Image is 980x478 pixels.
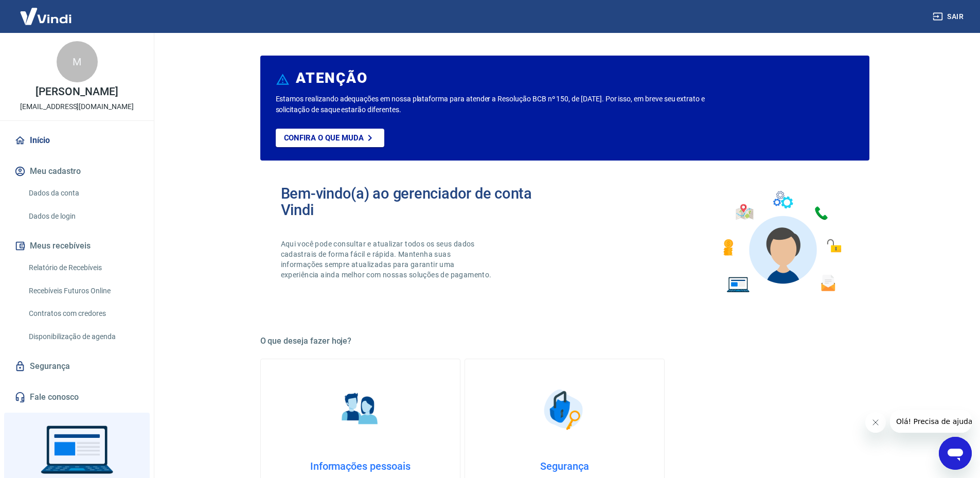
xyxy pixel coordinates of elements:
div: M [57,41,98,82]
img: Informações pessoais [334,384,386,435]
button: Meu cadastro [12,160,141,183]
iframe: Fechar mensagem [865,412,886,433]
p: Confira o que muda [284,133,364,143]
h4: Segurança [482,460,648,472]
iframe: Mensagem da empresa [890,410,972,433]
p: Estamos realizando adequações em nossa plataforma para atender a Resolução BCB nº 150, de [DATE].... [276,94,738,115]
button: Sair [931,7,968,26]
a: Recebíveis Futuros Online [25,280,141,302]
p: Aqui você pode consultar e atualizar todos os seus dados cadastrais de forma fácil e rápida. Mant... [281,239,494,280]
a: Dados da conta [25,183,141,204]
h5: O que deseja fazer hoje? [260,336,869,346]
a: Dados de login [25,206,141,227]
a: Segurança [12,355,141,378]
img: Imagem de um avatar masculino com diversos icones exemplificando as funcionalidades do gerenciado... [714,185,849,299]
h2: Bem-vindo(a) ao gerenciador de conta Vindi [281,185,565,218]
button: Meus recebíveis [12,235,141,257]
iframe: Botão para abrir a janela de mensagens [939,437,972,470]
a: Disponibilização de agenda [25,326,141,347]
p: [PERSON_NAME] [35,86,118,97]
p: [EMAIL_ADDRESS][DOMAIN_NAME] [20,101,134,112]
a: Fale conosco [12,386,141,409]
h4: Informações pessoais [277,460,443,472]
img: Segurança [539,384,590,435]
span: Olá! Precisa de ajuda? [6,7,86,15]
a: Confira o que muda [276,129,384,147]
a: Relatório de Recebíveis [25,257,141,278]
h6: ATENÇÃO [296,73,367,83]
a: Contratos com credores [25,303,141,324]
a: Início [12,129,141,152]
img: Vindi [12,1,79,32]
